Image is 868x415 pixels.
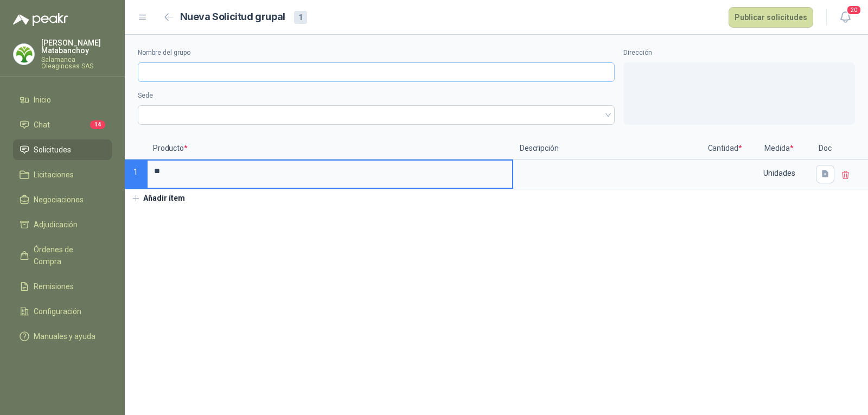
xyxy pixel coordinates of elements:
[748,161,810,186] div: Unidades
[729,7,813,28] button: Publicar solicitudes
[13,189,112,210] a: Negociaciones
[13,239,112,272] a: Órdenes de Compra
[513,138,703,159] p: Descripción
[13,326,112,347] a: Manuales y ayuda
[34,119,50,131] span: Chat
[13,164,112,185] a: Licitaciones
[180,9,285,25] h2: Nueva Solicitud grupal
[125,159,146,189] p: 1
[703,138,746,159] p: Cantidad
[835,8,855,27] button: 20
[13,276,112,297] a: Remisiones
[34,219,78,231] span: Adjudicación
[34,144,71,156] span: Solicitudes
[13,301,112,322] a: Configuración
[138,48,615,58] label: Nombre del grupo
[812,138,839,159] p: Doc
[14,44,34,65] img: Company Logo
[90,120,105,129] span: 14
[34,305,81,317] span: Configuración
[125,189,192,208] button: Añadir ítem
[623,48,855,58] label: Dirección
[294,11,307,24] div: 1
[13,13,68,26] img: Logo peakr
[34,244,101,267] span: Órdenes de Compra
[746,138,812,159] p: Medida
[34,169,74,181] span: Licitaciones
[41,56,112,69] p: Salamanca Oleaginosas SAS
[34,194,84,206] span: Negociaciones
[138,91,615,101] label: Sede
[34,330,95,342] span: Manuales y ayuda
[13,114,112,135] a: Chat14
[34,94,51,106] span: Inicio
[846,5,861,15] span: 20
[41,39,112,54] p: [PERSON_NAME] Matabanchoy
[13,214,112,235] a: Adjudicación
[13,90,112,110] a: Inicio
[146,138,513,159] p: Producto
[13,139,112,160] a: Solicitudes
[34,280,74,292] span: Remisiones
